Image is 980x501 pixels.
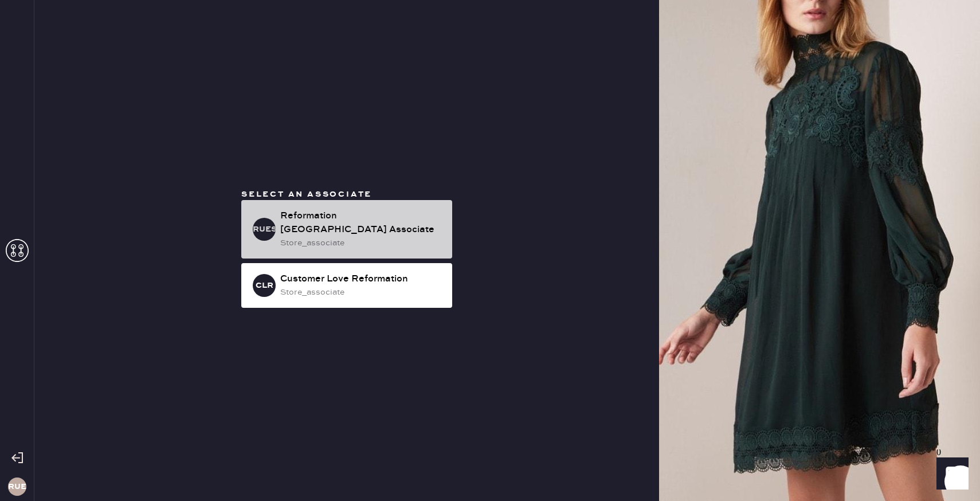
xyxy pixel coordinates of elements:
[926,449,975,499] iframe: Front Chat
[280,209,443,237] div: Reformation [GEOGRAPHIC_DATA] Associate
[280,237,443,249] div: store_associate
[253,225,276,233] h3: RUESA
[241,189,372,199] span: Select an associate
[280,272,443,286] div: Customer Love Reformation
[256,281,273,289] h3: CLR
[280,286,443,299] div: store_associate
[8,483,26,491] h3: RUES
